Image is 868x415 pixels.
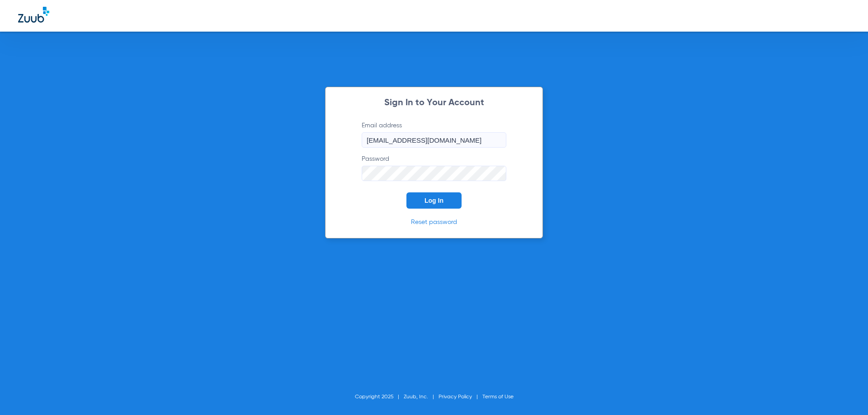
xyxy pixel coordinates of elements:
[823,372,868,415] iframe: Chat Widget
[362,166,506,181] input: Password
[362,132,506,148] input: Email address
[425,197,443,204] span: Log In
[482,394,514,400] a: Terms of Use
[362,154,506,181] label: Password
[355,392,404,401] li: Copyright 2025
[439,394,472,400] a: Privacy Policy
[18,7,49,23] img: Zuub Logo
[404,392,439,401] li: Zuub, Inc.
[362,121,506,148] label: Email address
[406,192,462,209] button: Log In
[348,98,520,107] h2: Sign In to Your Account
[411,219,457,225] a: Reset password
